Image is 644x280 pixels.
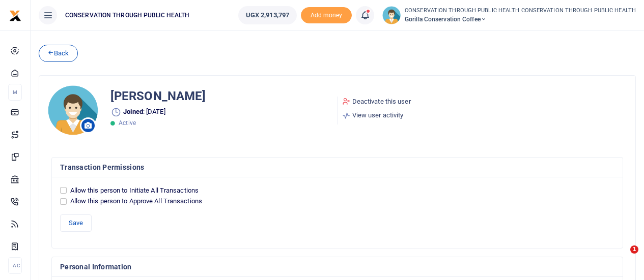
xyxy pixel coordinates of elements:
span: UGX 2,913,797 [246,10,289,20]
h5: [PERSON_NAME] [110,89,206,104]
span: Add money [301,7,352,24]
a: logo-small logo-large logo-large [9,11,21,19]
button: Save [60,214,92,232]
img: logo-small [9,10,21,22]
li: M [8,84,22,101]
span: Gorilla Conservation Coffee [405,15,636,24]
h4: Transaction Permissions [60,162,614,173]
b: Joined [123,108,143,116]
label: Allow this person to Initiate All Transactions [70,185,199,196]
a: Deactivate this user [342,97,411,107]
a: Back [39,45,78,62]
span: Active [119,119,136,127]
img: profile-user [382,6,401,24]
a: profile-user CONSERVATION THROUGH PUBLIC HEALTH CONSERVATION THROUGH PUBLIC HEALTH Gorilla Conser... [382,6,636,24]
span: CONSERVATION THROUGH PUBLIC HEALTH [61,11,193,20]
a: UGX 2,913,797 [238,6,297,24]
li: Wallet ballance [234,6,301,24]
a: Add money [301,11,352,18]
li: Toup your wallet [301,7,352,24]
small: CONSERVATION THROUGH PUBLIC HEALTH CONSERVATION THROUGH PUBLIC HEALTH [405,7,636,15]
iframe: Intercom live chat [609,245,634,270]
label: Allow this person to Approve All Transactions [70,196,203,206]
h4: Personal Information [60,261,614,272]
a: View user activity [342,110,411,120]
div: : [DATE] [110,84,206,137]
span: 1 [630,245,638,254]
li: Ac [8,257,22,274]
